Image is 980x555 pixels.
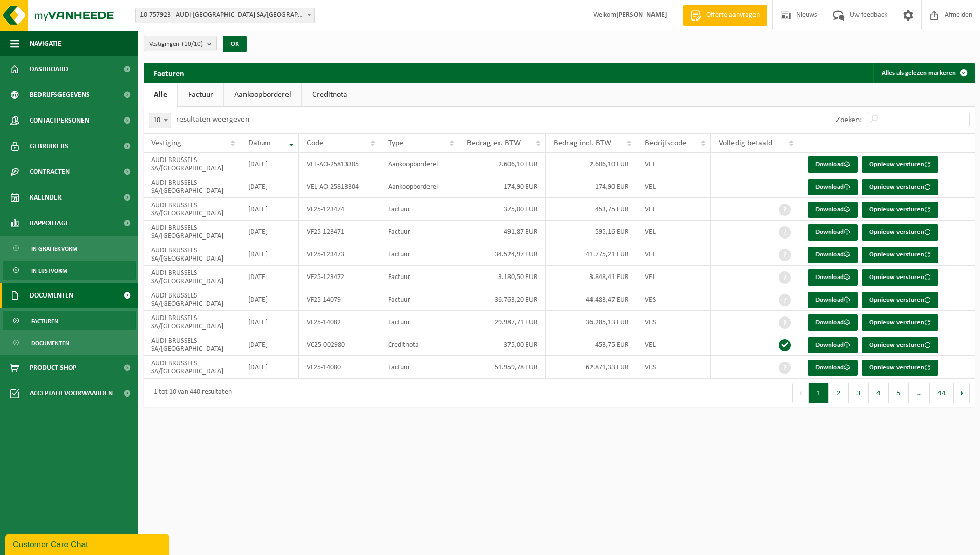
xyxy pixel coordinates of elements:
span: Bedrijfscode [645,139,686,147]
span: Datum [248,139,271,147]
a: Download [808,292,858,308]
a: Download [808,202,858,218]
td: VF25-123474 [299,198,380,221]
td: AUDI BRUSSELS SA/[GEOGRAPHIC_DATA] [144,311,240,333]
a: Download [808,337,858,353]
a: Documenten [3,333,136,352]
button: Opnieuw versturen [862,314,938,331]
td: Factuur [380,288,459,311]
span: Contactpersonen [30,108,89,133]
span: Acceptatievoorwaarden [30,381,113,406]
td: AUDI BRUSSELS SA/[GEOGRAPHIC_DATA] [144,288,240,311]
td: [DATE] [240,221,299,243]
span: 10 [149,113,171,128]
td: VES [637,356,711,379]
span: 10 [149,113,171,128]
button: Opnieuw versturen [862,292,938,308]
td: [DATE] [240,198,299,221]
button: 4 [869,383,889,403]
td: Factuur [380,221,459,243]
a: Creditnota [302,83,358,107]
button: Next [954,383,970,403]
a: In grafiekvorm [3,239,136,258]
td: 34.524,97 EUR [459,243,546,266]
td: [DATE] [240,153,299,175]
a: Download [808,314,858,331]
span: Navigatie [30,31,62,56]
td: Factuur [380,266,459,288]
span: Bedrijfsgegevens [30,82,90,108]
span: Offerte aanvragen [704,10,762,21]
a: Facturen [3,311,136,330]
a: Download [808,360,858,376]
a: Alle [144,83,177,107]
td: 29.987,71 EUR [459,311,546,333]
td: [DATE] [240,266,299,288]
td: VEL [637,198,711,221]
td: 44.483,47 EUR [546,288,638,311]
td: AUDI BRUSSELS SA/[GEOGRAPHIC_DATA] [144,243,240,266]
strong: [PERSON_NAME] [616,11,667,19]
h2: Facturen [144,63,195,83]
a: Download [808,224,858,241]
td: [DATE] [240,243,299,266]
td: 453,75 EUR [546,198,638,221]
td: VEL [637,266,711,288]
span: Product Shop [30,355,76,381]
span: 10-757923 - AUDI BRUSSELS SA/NV - VORST [136,8,314,23]
td: VEL-AO-25813304 [299,175,380,198]
a: Download [808,269,858,286]
td: Factuur [380,243,459,266]
button: Vestigingen(10/10) [144,36,217,51]
td: VEL [637,221,711,243]
td: Factuur [380,311,459,333]
a: Aankoopborderel [224,83,301,107]
span: In lijstvorm [31,261,67,281]
td: AUDI BRUSSELS SA/[GEOGRAPHIC_DATA] [144,266,240,288]
td: 36.763,20 EUR [459,288,546,311]
span: Kalender [30,185,62,210]
count: (10/10) [182,41,203,47]
a: Download [808,179,858,195]
td: [DATE] [240,311,299,333]
td: 375,00 EUR [459,198,546,221]
td: [DATE] [240,333,299,356]
span: Volledig betaald [719,139,772,147]
td: 174,90 EUR [459,175,546,198]
td: AUDI BRUSSELS SA/[GEOGRAPHIC_DATA] [144,356,240,379]
td: 2.606,10 EUR [546,153,638,175]
label: resultaten weergeven [176,115,249,124]
span: 10-757923 - AUDI BRUSSELS SA/NV - VORST [135,8,315,23]
span: Rapportage [30,210,69,236]
td: VEL [637,333,711,356]
button: 2 [829,383,849,403]
label: Zoeken: [836,116,862,124]
td: -453,75 EUR [546,333,638,356]
button: Previous [792,383,809,403]
span: Facturen [31,311,58,331]
td: Factuur [380,356,459,379]
td: AUDI BRUSSELS SA/[GEOGRAPHIC_DATA] [144,221,240,243]
a: Download [808,247,858,263]
button: 44 [930,383,954,403]
button: Opnieuw versturen [862,156,938,173]
span: Gebruikers [30,133,68,159]
td: 595,16 EUR [546,221,638,243]
span: Code [307,139,323,147]
td: 3.848,41 EUR [546,266,638,288]
td: AUDI BRUSSELS SA/[GEOGRAPHIC_DATA] [144,198,240,221]
td: VEL [637,153,711,175]
button: 5 [889,383,909,403]
span: Type [388,139,403,147]
td: -375,00 EUR [459,333,546,356]
span: Documenten [30,283,73,308]
td: AUDI BRUSSELS SA/[GEOGRAPHIC_DATA] [144,153,240,175]
td: VF25-123471 [299,221,380,243]
td: [DATE] [240,288,299,311]
button: 3 [849,383,869,403]
td: VF25-123472 [299,266,380,288]
td: VEL-AO-25813305 [299,153,380,175]
button: 1 [809,383,829,403]
td: 174,90 EUR [546,175,638,198]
